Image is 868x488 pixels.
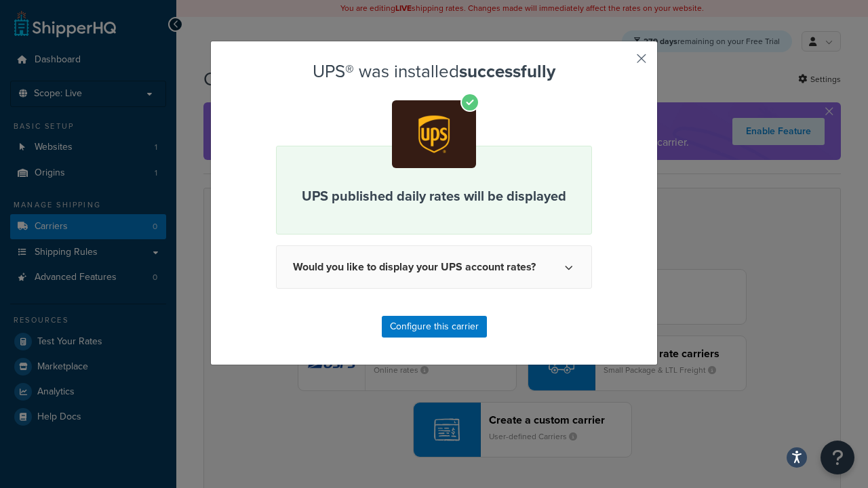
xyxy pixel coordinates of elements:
[276,62,592,81] h2: UPS® was installed
[459,58,555,84] strong: successfully
[382,316,487,338] button: Configure this carrier
[276,245,592,289] button: Would you like to display your UPS account rates?
[460,93,479,112] i: Check mark
[293,186,575,206] p: UPS published daily rates will be displayed
[392,100,476,167] img: app-ups.png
